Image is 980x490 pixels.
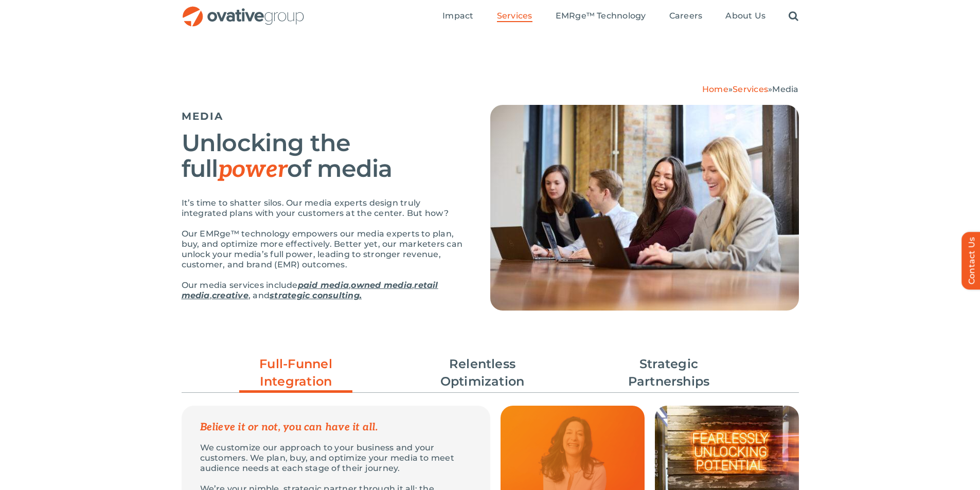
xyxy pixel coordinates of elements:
[556,11,646,22] a: EMRge™ Technology
[182,229,465,270] p: Our EMRge™ technology empowers our media experts to plan, buy, and optimize more effectively. Bet...
[789,11,798,22] a: Search
[725,11,765,22] a: About Us
[200,422,472,432] p: Believe it or not, you can have it all.
[442,11,473,22] a: Impact
[270,291,362,300] a: strategic consulting.
[200,443,472,474] p: We customize our approach to your business and your customers. We plan, buy, and optimize your me...
[182,280,465,301] p: Our media services include , , , , and
[212,291,248,300] a: creative
[612,355,725,390] a: Strategic Partnerships
[182,5,305,15] a: OG_Full_horizontal_RGB
[351,280,412,290] a: owned media
[182,198,465,219] p: It’s time to shatter silos. Our media experts design truly integrated plans with your customers a...
[702,84,799,94] span: » »
[733,84,768,94] a: Services
[182,110,465,122] h5: MEDIA
[442,11,473,21] span: Impact
[669,11,703,21] span: Careers
[772,84,798,94] span: Media
[426,355,539,390] a: Relentless Optimization
[497,11,532,22] a: Services
[669,11,703,22] a: Careers
[702,84,728,94] a: Home
[182,130,465,183] h2: Unlocking the full of media
[725,11,765,21] span: About Us
[490,105,799,311] img: Media – Hero
[497,11,532,21] span: Services
[556,11,646,21] span: EMRge™ Technology
[239,355,352,395] a: Full-Funnel Integration
[182,280,438,300] a: retail media
[218,155,288,184] em: power
[298,280,349,290] a: paid media
[182,350,799,395] ul: Post Filters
